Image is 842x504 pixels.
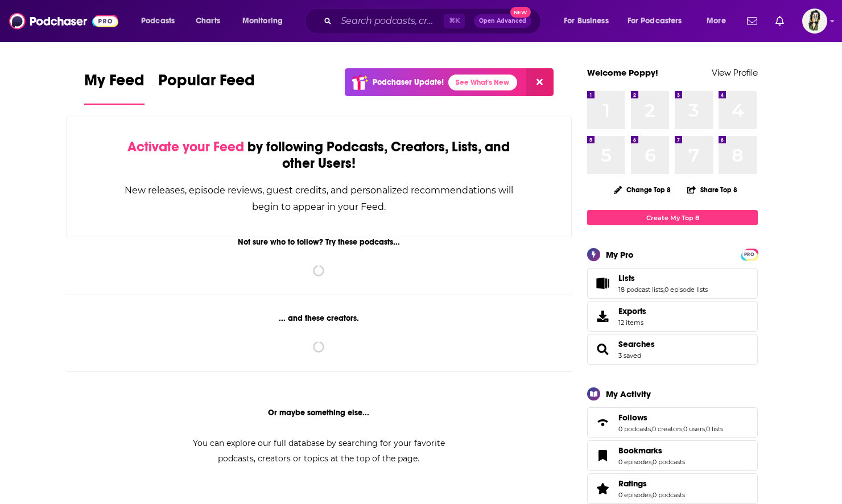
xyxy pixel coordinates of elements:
div: My Activity [606,389,651,399]
span: Activate your Feed [127,138,244,155]
span: Monitoring [242,13,283,29]
a: 0 podcasts [653,458,685,466]
span: , [651,425,652,433]
div: Search podcasts, credits, & more... [316,8,552,34]
a: 0 episodes [618,458,651,466]
button: Share Top 8 [687,179,738,201]
a: My Feed [84,71,145,105]
span: , [651,458,653,466]
a: 0 lists [706,425,723,433]
div: You can explore our full database by searching for your favorite podcasts, creators or topics at ... [179,436,459,466]
span: For Business [564,13,609,29]
a: Lists [618,273,708,283]
div: by following Podcasts, Creators, Lists, and other Users! [123,139,514,172]
a: Searches [618,339,655,349]
span: Ratings [587,473,758,504]
a: Bookmarks [591,448,614,464]
div: My Pro [606,249,634,260]
span: Lists [587,268,758,299]
a: Popular Feed [158,71,255,105]
span: Logged in as poppyhat [802,9,827,34]
span: For Podcasters [628,13,682,29]
span: , [682,425,683,433]
span: Lists [618,273,635,283]
span: Bookmarks [587,440,758,471]
img: Podchaser - Follow, Share and Rate Podcasts [9,10,118,32]
div: Not sure who to follow? Try these podcasts... [66,237,572,247]
button: open menu [133,12,189,30]
span: PRO [742,250,756,259]
span: Exports [618,306,646,316]
a: 0 podcasts [618,425,651,433]
button: open menu [234,12,298,30]
button: open menu [556,12,623,30]
button: open menu [699,12,740,30]
span: More [707,13,726,29]
a: Follows [591,415,614,431]
span: ⌘ K [444,14,465,28]
a: Ratings [618,478,685,489]
a: Ratings [591,481,614,497]
input: Search podcasts, credits, & more... [336,12,444,30]
span: , [663,286,664,294]
div: Or maybe something else... [66,408,572,418]
span: Charts [196,13,220,29]
a: 0 users [683,425,705,433]
span: Bookmarks [618,445,662,456]
span: Exports [591,308,614,324]
a: PRO [742,250,756,258]
a: 3 saved [618,352,641,360]
span: , [651,491,653,499]
span: Ratings [618,478,647,489]
span: Popular Feed [158,71,255,97]
button: Open AdvancedNew [474,14,531,28]
a: 18 podcast lists [618,286,663,294]
button: Change Top 8 [607,183,678,197]
a: Charts [188,12,227,30]
p: Podchaser Update! [373,77,444,87]
a: View Profile [712,67,758,78]
a: 0 episode lists [664,286,708,294]
div: New releases, episode reviews, guest credits, and personalized recommendations will begin to appe... [123,182,514,215]
span: Follows [618,412,647,423]
a: Show notifications dropdown [771,11,789,31]
a: Follows [618,412,723,423]
a: See What's New [448,75,517,90]
a: Lists [591,275,614,291]
span: 12 items [618,319,646,327]
a: Create My Top 8 [587,210,758,225]
span: Follows [587,407,758,438]
a: Exports [587,301,758,332]
span: Open Advanced [479,18,526,24]
span: My Feed [84,71,145,97]
a: Show notifications dropdown [742,11,762,31]
img: User Profile [802,9,827,34]
a: 0 creators [652,425,682,433]
button: open menu [620,12,699,30]
div: ... and these creators. [66,313,572,323]
a: Bookmarks [618,445,685,456]
span: Podcasts [141,13,175,29]
span: New [510,7,531,18]
span: , [705,425,706,433]
a: Welcome Poppy! [587,67,658,78]
a: 0 podcasts [653,491,685,499]
a: Searches [591,341,614,357]
span: Searches [587,334,758,365]
button: Show profile menu [802,9,827,34]
a: 0 episodes [618,491,651,499]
